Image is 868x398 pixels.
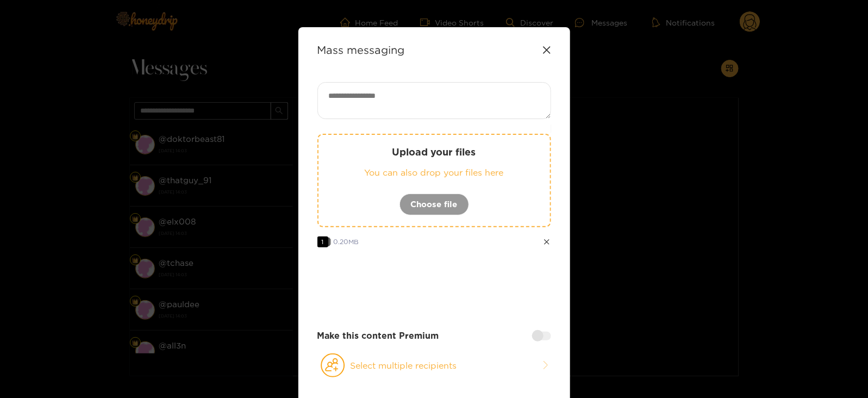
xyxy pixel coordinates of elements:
strong: Make this content Premium [317,329,439,342]
p: You can also drop your files here [340,166,528,179]
p: Upload your files [340,146,528,158]
span: 0.20 MB [334,238,359,245]
button: Select multiple recipients [317,353,551,378]
span: 1 [317,237,328,247]
button: Choose file [399,194,469,215]
strong: Mass messaging [317,43,405,56]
